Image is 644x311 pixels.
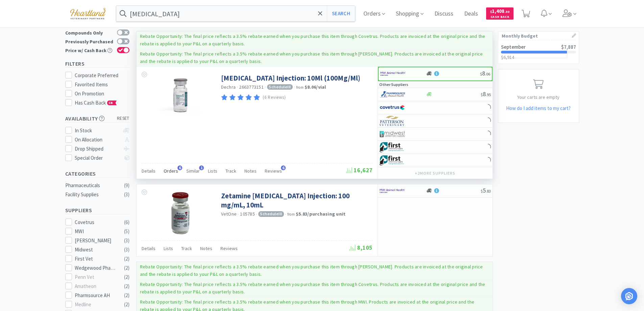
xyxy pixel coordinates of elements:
span: Notes [200,245,212,251]
img: 3c0333350eb443cebf0f44786ef1c077_618299.png [171,191,190,235]
span: · [294,84,295,90]
div: Medline [75,301,117,309]
div: On Promotion [75,90,129,98]
span: Details [142,168,156,174]
span: 1 [199,165,204,170]
a: September$7,887$6,914 [498,40,579,64]
div: Amatheon [75,282,117,290]
span: . 30 [504,9,509,14]
span: Schedule III [258,211,284,217]
span: Orders [164,168,178,174]
span: $6,914 [501,54,514,60]
div: Open Intercom Messenger [621,288,637,304]
span: 5 [481,186,491,194]
p: Other Suppliers [379,81,408,88]
input: Search by item, sku, manufacturer, ingredient, size... [116,6,355,21]
h5: Categories [65,170,129,178]
a: VetOne [221,211,237,217]
span: · [285,211,286,217]
div: ( 2 ) [124,282,129,290]
span: · [237,84,238,90]
span: Schedule III [267,84,293,90]
div: ( 5 ) [124,227,129,236]
span: CB [108,101,114,105]
div: Pharmaceuticals [65,181,120,190]
span: · [238,211,239,217]
div: Favorited Items [75,81,129,89]
p: Rebate Opportunity: The final price reflects a 3.5% rebate earned when you purchase this item thr... [140,281,485,295]
button: +2more suppliers [411,169,458,178]
span: 6 [281,165,286,170]
span: Track [225,168,236,174]
span: . 95 [486,92,491,97]
span: · [265,84,266,90]
span: $ [481,188,483,194]
div: ( 3 ) [124,246,129,254]
span: Has Cash Back [75,99,117,106]
div: First Vet [75,255,117,263]
span: . 83 [486,188,491,194]
span: Similar [186,168,200,174]
span: Reviews [265,168,282,174]
div: ( 3 ) [124,237,129,245]
h1: Monthly Budget [502,31,575,40]
h5: Filters [65,60,129,68]
span: Lists [164,245,173,251]
div: ( 2 ) [124,301,129,309]
span: Reviews [220,245,238,251]
div: In Stock [75,127,120,135]
h5: Suppliers [65,206,129,214]
img: f5e969b455434c6296c6d81ef179fa71_3.png [380,116,405,126]
div: MWI [75,227,117,236]
div: ( 2 ) [124,264,129,272]
div: ( 9 ) [124,181,129,190]
a: Dechra [221,84,236,90]
span: 8 [481,90,491,98]
span: from [296,85,304,90]
img: 67d67680309e4a0bb49a5ff0391dcc42_6.png [380,142,405,152]
a: Deals [461,11,481,17]
button: Search [327,6,355,21]
div: ( 3 ) [124,191,129,199]
span: 16,627 [346,166,373,174]
div: Previously Purchased [65,38,114,44]
span: . 06 [485,71,490,76]
img: cad7bdf275c640399d9c6e0c56f98fd2_10.png [65,4,111,23]
span: $ [490,9,492,14]
div: Facility Supplies [65,191,120,199]
img: 4dd14cff54a648ac9e977f0c5da9bc2e_5.png [380,129,405,139]
span: 105785 [240,211,255,217]
div: ( 2 ) [124,291,129,299]
a: $1,408.30Cash Back [486,4,514,23]
div: Pharmsource AH [75,291,117,299]
span: Lists [208,168,217,174]
span: 1,408 [490,8,509,14]
span: Cash Back [490,15,509,20]
span: $ [480,71,482,76]
span: $ [481,92,483,97]
p: Your carts are empty [498,93,579,101]
div: ( 6 ) [124,218,129,226]
span: $7,887 [561,44,576,50]
div: Wedgewood Pharmacy [75,264,117,272]
div: On Allocation [75,136,120,144]
span: Details [142,245,156,251]
p: Rebate Opportunity: The final price reflects a 3.5% rebate earned when you purchase this item thr... [140,51,483,64]
a: Discuss [432,11,456,17]
span: 6 [177,165,182,170]
p: (6 Reviews) [263,94,286,101]
span: 2663773151 [239,84,264,90]
span: 8,105 [350,244,373,251]
div: [PERSON_NAME] [75,237,117,245]
img: 52ed006c2b2044f3aca6e647820acd54_384823.png [159,73,201,117]
h5: How do I add items to my cart? [498,104,579,112]
h2: September [501,44,526,49]
span: reset [117,115,129,122]
div: Corporate Preferred [75,71,129,80]
div: Drop Shipped [75,145,120,153]
a: [MEDICAL_DATA] Injection: 10Ml (100Mg/Ml) [221,73,360,83]
div: Covetrus [75,218,117,226]
strong: $5.83 / purchasing unit [296,211,345,217]
div: Midwest [75,246,117,254]
p: Rebate Opportunity: The final price reflects a 3.5% rebate earned when you purchase this item thr... [140,264,483,277]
